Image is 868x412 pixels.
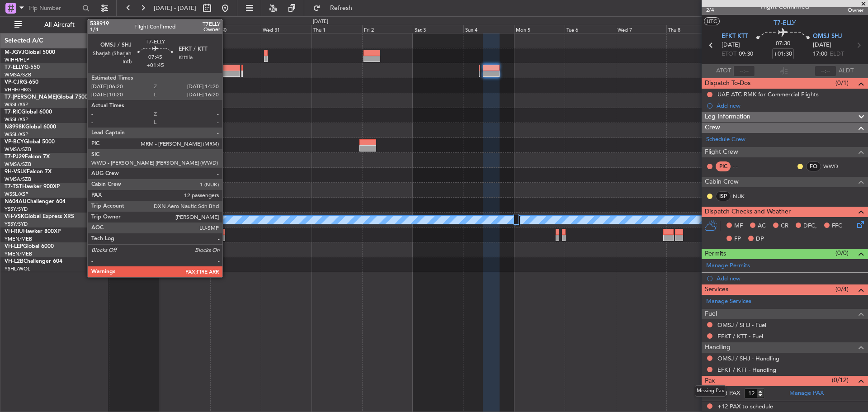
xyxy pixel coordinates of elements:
div: Missing Pax [695,385,726,397]
a: WMSA/SZB [5,161,31,168]
a: NUK [733,192,753,200]
a: WMSA/SZB [5,71,31,78]
span: 17:00 [813,50,827,59]
a: Manage Services [706,297,751,306]
a: VHHH/HKG [5,86,31,93]
a: N8998KGlobal 6000 [5,124,56,130]
span: Fuel [705,309,717,319]
span: Permits [705,249,726,259]
a: YSHL/WOL [5,265,30,272]
span: (0/0) [835,248,849,258]
a: Manage Permits [706,261,750,270]
div: Tue 30 [210,25,261,33]
span: (0/12) [832,375,849,385]
span: [DATE] - [DATE] [154,4,196,12]
a: N604AUChallenger 604 [5,199,66,204]
div: Add new [717,102,863,109]
span: OMSJ SHJ [813,32,842,41]
a: WMSA/SZB [5,146,31,153]
span: VH-L2B [5,259,24,264]
span: EFKT KTT [722,32,748,41]
div: Sun 4 [463,25,514,33]
a: WWD [823,162,844,170]
span: Pax [705,376,715,386]
span: Crew [705,123,720,133]
a: YSSY/SYD [5,206,28,213]
span: T7-ELLY [5,65,24,70]
a: Manage PAX [789,389,824,398]
span: ETOT [722,50,736,59]
span: Cabin Crew [705,177,739,187]
a: VH-LEPGlobal 6000 [5,244,54,249]
a: VP-BCYGlobal 5000 [5,139,55,145]
span: VP-BCY [5,139,24,145]
span: T7-PJ29 [5,154,25,160]
span: ATOT [716,66,731,76]
span: MF [734,222,743,231]
span: ELDT [830,50,844,59]
span: (0/4) [835,284,849,294]
div: [DATE] [109,18,125,26]
a: YMEN/MEB [5,236,32,242]
a: T7-TSTHawker 900XP [5,184,60,189]
span: 07:30 [776,39,790,48]
span: ALDT [839,66,854,76]
div: Mon 5 [514,25,565,33]
span: Services [705,284,728,295]
a: Schedule Crew [706,135,745,144]
div: Sun 28 [109,25,160,33]
span: VH-RIU [5,229,23,234]
div: Thu 1 [311,25,362,33]
div: Wed 31 [261,25,311,33]
a: WMSA/SZB [5,176,31,183]
div: Thu 8 [666,25,717,33]
span: VH-VSK [5,214,24,219]
a: T7-ELLYG-550 [5,65,40,70]
button: UTC [704,17,720,25]
span: Dispatch Checks and Weather [705,207,791,217]
span: VH-LEP [5,244,23,249]
a: EFKT / KTT - Handling [717,366,776,374]
a: EFKT / KTT - Fuel [717,332,763,340]
div: - - [733,162,753,170]
a: YSSY/SYD [5,221,28,227]
div: Mon 29 [160,25,210,33]
input: --:-- [733,66,755,76]
button: Refresh [309,1,363,15]
span: N604AU [5,199,27,204]
a: YMEN/MEB [5,251,32,257]
a: VH-VSKGlobal Express XRS [5,214,74,219]
span: Leg Information [705,112,750,122]
span: FP [734,235,741,244]
span: FFC [832,222,842,231]
a: OMSJ / SHJ - Fuel [717,321,766,329]
span: Refresh [322,5,360,11]
span: Dispatch To-Dos [705,78,750,89]
div: Fri 2 [362,25,413,33]
a: WSSL/XSP [5,191,28,198]
span: VP-CJR [5,80,23,85]
div: Wed 7 [616,25,666,33]
span: +12 PAX to schedule [717,403,773,412]
span: T7-ELLY [774,18,796,28]
div: FO [806,161,821,171]
span: (0/1) [835,78,849,88]
a: WSSL/XSP [5,101,28,108]
span: All Aircraft [24,22,95,28]
div: Sat 3 [413,25,463,33]
span: Flight Crew [705,147,738,157]
a: WSSL/XSP [5,131,28,138]
span: DP [756,235,764,244]
span: AC [758,222,766,231]
div: Tue 6 [565,25,615,33]
a: OMSJ / SHJ - Handling [717,355,779,362]
a: VP-CJRG-650 [5,80,38,85]
a: T7-RICGlobal 6000 [5,109,52,115]
span: 9H-VSLK [5,169,27,175]
a: WIHH/HLP [5,57,29,63]
span: [DATE] [722,41,740,50]
span: T7-[PERSON_NAME] [5,95,57,100]
div: PIC [716,161,731,171]
span: CR [781,222,788,231]
a: VH-RIUHawker 800XP [5,229,61,234]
